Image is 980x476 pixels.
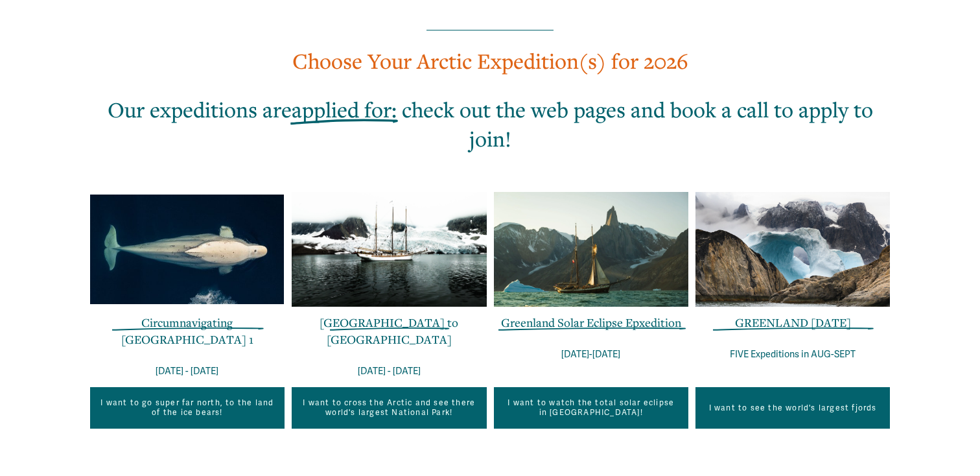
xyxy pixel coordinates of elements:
a: GREENLAND [DATE] [735,315,851,330]
span: Choose Your Arctic Expedition(s) for 2026 [292,47,688,75]
p: [DATE] - [DATE] [90,363,285,380]
a: I want to see the world's largest fjords [695,387,890,429]
span: applied for [292,95,391,123]
h2: Our expeditions are : check out the web pages and book a call to apply to join! [90,95,891,153]
a: Greenland Solar Eclipse Epxedition [501,315,681,330]
p: [DATE] - [DATE] [292,363,486,380]
a: I want to cross the Arctic and see there world's largest National Park! [292,387,486,429]
p: FIVE Expeditions in AUG-SEPT [695,346,890,363]
a: Circumnavigating [GEOGRAPHIC_DATA] 1 [121,315,253,347]
a: I want to go super far north, to the land of the ice bears! [90,387,285,429]
a: I want to watch the total solar eclipse in [GEOGRAPHIC_DATA]! [494,387,688,429]
a: [GEOGRAPHIC_DATA] to [GEOGRAPHIC_DATA] [320,315,458,347]
p: [DATE]-[DATE] [494,346,688,363]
